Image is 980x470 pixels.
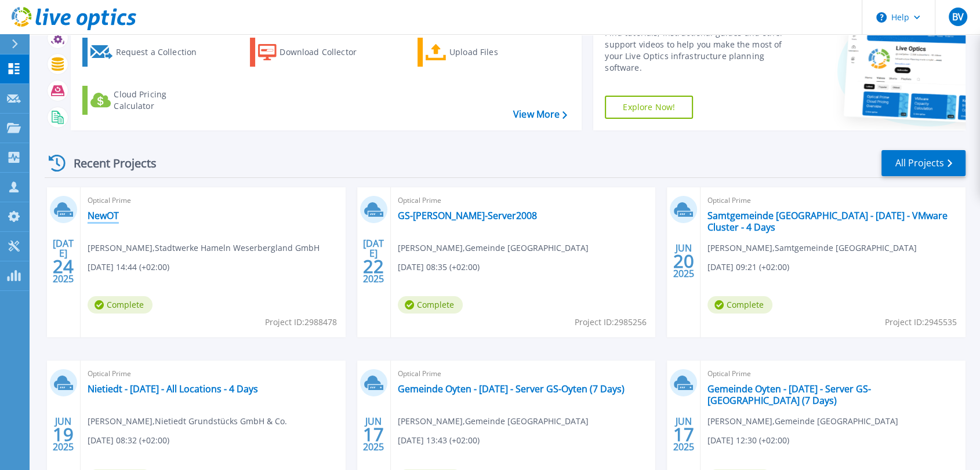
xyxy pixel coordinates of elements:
[82,86,212,115] a: Cloud Pricing Calculator
[88,296,153,314] span: Complete
[88,383,258,395] a: Nietiedt - [DATE] - All Locations - 4 Days
[707,210,959,233] a: Samtgemeinde [GEOGRAPHIC_DATA] - [DATE] - VMware Cluster - 4 Days
[88,242,320,254] span: [PERSON_NAME] , Stadtwerke Hameln Weserbergland GmbH
[881,150,966,176] a: All Projects
[88,415,287,428] span: [PERSON_NAME] , Nietiedt Grundstücks GmbH & Co.
[707,415,898,428] span: [PERSON_NAME] , Gemeinde [GEOGRAPHIC_DATA]
[707,296,772,314] span: Complete
[605,27,793,74] div: Find tutorials, instructional guides and other support videos to help you make the most of your L...
[398,242,589,254] span: [PERSON_NAME] , Gemeinde [GEOGRAPHIC_DATA]
[707,383,959,406] a: Gemeinde Oyten - [DATE] - Server GS-[GEOGRAPHIC_DATA] (7 Days)
[362,240,384,282] div: [DATE] 2025
[673,413,695,456] div: JUN 2025
[575,316,647,329] span: Project ID: 2985256
[88,194,339,207] span: Optical Prime
[398,194,649,207] span: Optical Prime
[707,261,789,274] span: [DATE] 09:21 (+02:00)
[398,383,625,395] a: Gemeinde Oyten - [DATE] - Server GS-Oyten (7 Days)
[114,89,206,112] div: Cloud Pricing Calculator
[250,38,379,67] a: Download Collector
[52,413,74,456] div: JUN 2025
[45,149,172,177] div: Recent Projects
[398,261,480,274] span: [DATE] 08:35 (+02:00)
[707,242,917,254] span: [PERSON_NAME] , Samtgemeinde [GEOGRAPHIC_DATA]
[82,38,212,67] a: Request a Collection
[673,256,694,266] span: 20
[605,96,693,119] a: Explore Now!
[53,261,74,271] span: 24
[707,367,959,380] span: Optical Prime
[88,210,119,221] a: NewOT
[88,261,169,274] span: [DATE] 14:44 (+02:00)
[952,12,963,21] span: BV
[398,210,537,221] a: GS-[PERSON_NAME]-Server2008
[398,296,463,314] span: Complete
[673,240,695,282] div: JUN 2025
[707,194,959,207] span: Optical Prime
[707,434,789,447] span: [DATE] 12:30 (+02:00)
[52,240,74,282] div: [DATE] 2025
[398,367,649,380] span: Optical Prime
[398,434,480,447] span: [DATE] 13:43 (+02:00)
[53,429,74,439] span: 19
[363,261,384,271] span: 22
[418,38,547,67] a: Upload Files
[362,413,384,456] div: JUN 2025
[88,367,339,380] span: Optical Prime
[115,41,208,64] div: Request a Collection
[449,41,542,64] div: Upload Files
[513,109,567,120] a: View More
[265,316,337,329] span: Project ID: 2988478
[673,429,694,439] span: 17
[398,415,589,428] span: [PERSON_NAME] , Gemeinde [GEOGRAPHIC_DATA]
[280,41,372,64] div: Download Collector
[363,429,384,439] span: 17
[88,434,169,447] span: [DATE] 08:32 (+02:00)
[885,316,957,329] span: Project ID: 2945535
